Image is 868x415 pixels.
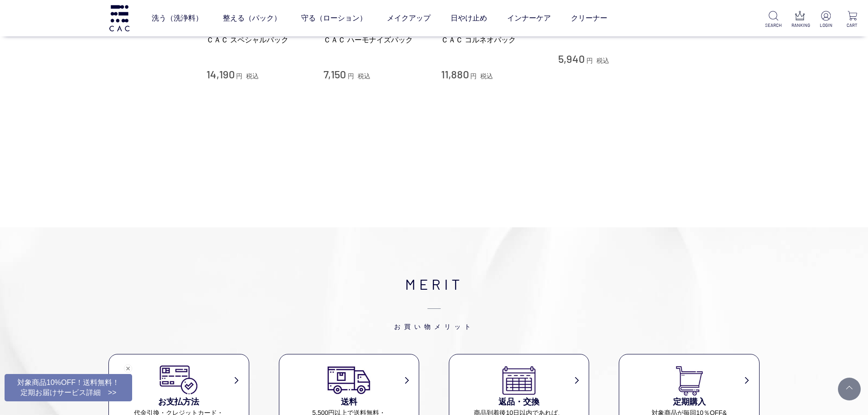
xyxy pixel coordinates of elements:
a: SEARCH [765,11,782,29]
p: CART [844,22,861,29]
a: RANKING [791,11,808,29]
span: 14,190 [206,67,235,81]
h3: 定期購入 [619,396,759,408]
span: 円 [586,57,593,64]
span: 税込 [480,72,493,80]
a: 洗う（洗浄料） [152,5,203,31]
h3: 送料 [279,396,419,408]
a: インナーケア [507,5,551,31]
h3: お支払方法 [109,396,249,408]
img: logo [108,5,131,31]
span: 7,150 [324,67,346,81]
span: お買い物メリット [108,295,760,331]
a: 整える（パック） [223,5,281,31]
h2: MERIT [108,273,760,331]
span: 円 [348,72,354,80]
span: 税込 [596,57,609,64]
a: 日やけ止め [451,5,487,31]
h3: 返品・交換 [449,396,589,408]
a: LOGIN [817,11,834,29]
a: クリーナー [571,5,607,31]
a: CART [844,11,861,29]
span: 円 [236,72,242,80]
a: 守る（ローション） [301,5,367,31]
span: 円 [470,72,477,80]
span: 税込 [246,72,259,80]
p: RANKING [791,22,808,29]
span: 11,880 [441,67,469,81]
span: 5,940 [558,52,585,65]
p: SEARCH [765,22,782,29]
a: メイクアップ [387,5,431,31]
span: 税込 [358,72,370,80]
p: LOGIN [817,22,834,29]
